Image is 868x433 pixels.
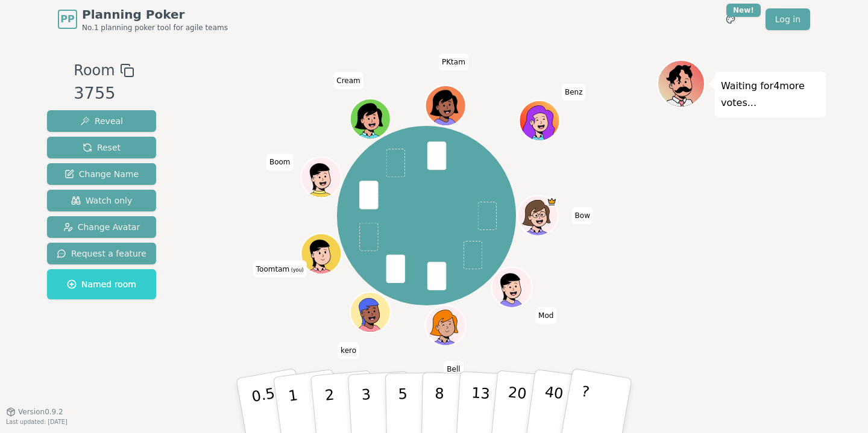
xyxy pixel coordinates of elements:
[535,307,556,324] span: Click to change your name
[74,60,115,81] span: Room
[57,248,146,260] span: Request a feature
[333,72,363,89] span: Click to change your name
[47,137,156,158] button: Reset
[47,110,156,132] button: Reveal
[60,12,74,26] span: PP
[289,267,304,273] span: (you)
[47,243,156,264] button: Request a feature
[47,163,156,185] button: Change Name
[439,54,468,70] span: Click to change your name
[720,8,741,30] button: New!
[444,361,463,378] span: Click to change your name
[83,142,121,154] span: Reset
[6,407,63,417] button: Version0.9.2
[726,4,761,17] div: New!
[67,278,136,290] span: Named room
[572,207,593,224] span: Click to change your name
[82,6,228,23] span: Planning Poker
[547,197,558,207] span: Bow is the host
[80,115,123,127] span: Reveal
[64,168,139,180] span: Change Name
[47,269,156,299] button: Named room
[721,78,820,111] p: Waiting for 4 more votes...
[253,261,307,278] span: Click to change your name
[18,407,63,417] span: Version 0.9.2
[82,23,228,33] span: No.1 planning poker tool for agile teams
[47,216,156,238] button: Change Avatar
[71,195,133,207] span: Watch only
[63,221,140,233] span: Change Avatar
[303,235,341,273] button: Click to change your avatar
[6,419,68,425] span: Last updated: [DATE]
[74,81,134,106] div: 3755
[562,84,586,101] span: Click to change your name
[338,342,359,359] span: Click to change your name
[58,6,228,33] a: PPPlanning PokerNo.1 planning poker tool for agile teams
[47,190,156,211] button: Watch only
[766,8,810,30] a: Log in
[266,154,294,171] span: Click to change your name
